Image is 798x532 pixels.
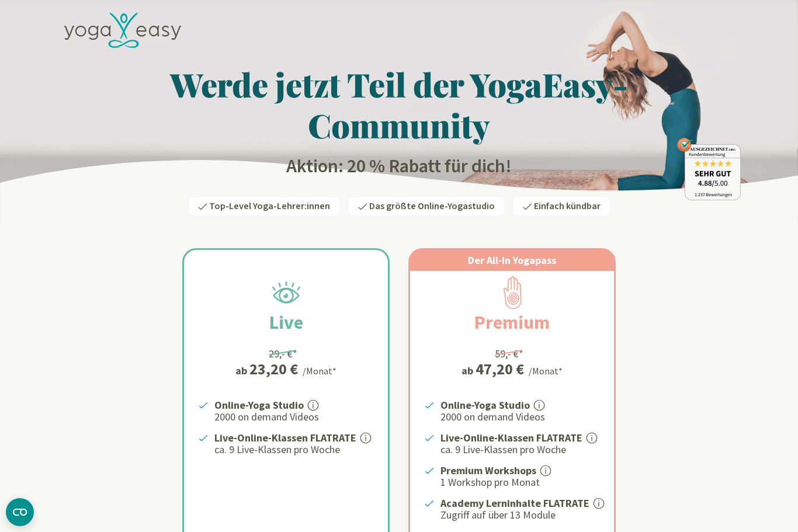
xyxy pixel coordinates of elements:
[440,410,600,424] p: 2000 on demand Videos
[235,363,249,378] span: ab
[462,363,476,378] span: ab
[440,431,582,444] strong: Live-Online-Klassen FLATRATE
[209,200,330,213] span: Top-Level Yoga-Lehrer:innen
[446,308,578,336] h2: Premium
[495,346,523,361] div: 59,- €*
[677,138,741,200] img: ausgezeichnet_badge.png
[468,253,556,267] span: Der All-In Yogapass
[440,496,589,510] strong: Academy Lerninhalte FLATRATE
[241,308,331,336] h2: Live
[214,431,356,444] strong: Live-Online-Klassen FLATRATE
[57,64,741,145] h1: Werde jetzt Teil der YogaEasy-Community
[249,361,298,377] div: 23,20 €
[214,398,304,412] strong: Online-Yoga Studio
[534,200,601,213] span: Einfach kündbar
[529,364,563,378] div: /Monat*
[440,443,600,457] p: ca. 9 Live-Klassen pro Woche
[476,361,524,377] div: 47,20 €
[440,398,530,412] strong: Online-Yoga Studio
[303,364,336,378] div: /Monat*
[440,475,600,489] p: 1 Workshop pro Monat
[440,464,536,477] strong: Premium Workshops
[214,443,374,457] p: ca. 9 Live-Klassen pro Woche
[440,508,600,522] p: Zugriff auf über 13 Module
[214,410,374,424] p: 2000 on demand Videos
[6,498,34,526] button: CMP-Widget öffnen
[269,346,297,361] div: 29,- €*
[369,200,495,213] span: Das größte Online-Yogastudio
[57,155,741,178] h2: Aktion: 20 % Rabatt für dich!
